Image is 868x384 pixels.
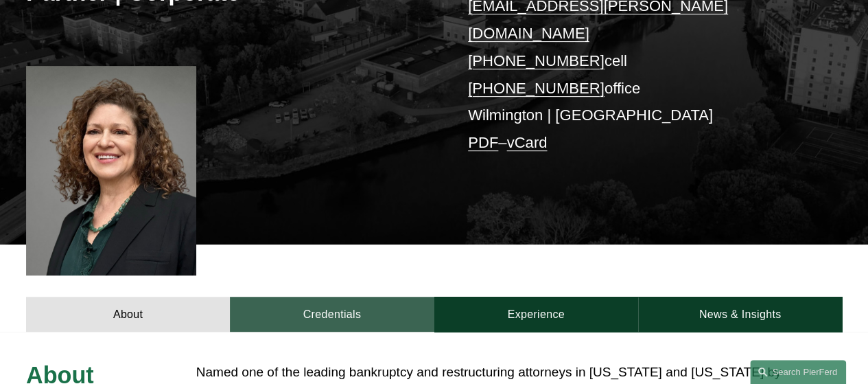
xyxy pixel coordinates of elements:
[506,134,547,151] a: vCard
[468,80,605,97] a: [PHONE_NUMBER]
[230,297,434,332] a: Credentials
[468,52,605,69] a: [PHONE_NUMBER]
[750,360,846,384] a: Search this site
[434,297,638,332] a: Experience
[468,134,498,151] a: PDF
[638,297,842,332] a: News & Insights
[26,297,230,332] a: About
